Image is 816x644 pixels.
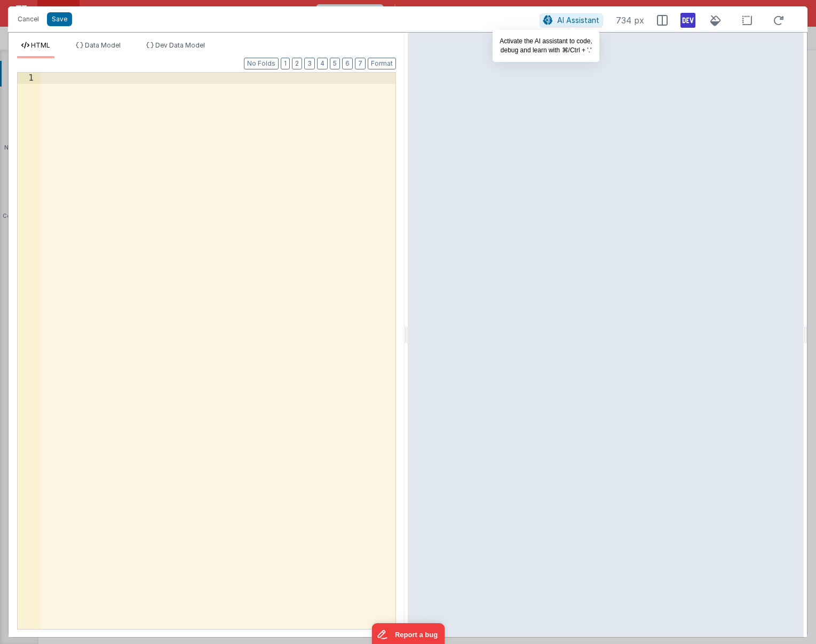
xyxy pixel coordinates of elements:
span: 734 px [616,14,644,27]
button: Cancel [12,12,44,27]
button: 4 [317,58,328,69]
span: Dev Data Model [155,41,205,49]
button: 6 [342,58,353,69]
button: 3 [304,58,315,69]
button: No Folds [244,58,279,69]
span: HTML [31,41,50,49]
button: 5 [330,58,340,69]
button: 7 [355,58,366,69]
span: Data Model [85,41,121,49]
button: 1 [281,58,290,69]
div: Activate the AI assistant to code, debug and learn with ⌘/Ctrl + '.' [493,30,599,62]
button: AI Assistant [540,13,603,27]
div: 1 [18,73,41,84]
button: Format [368,58,396,69]
button: Save [47,12,72,26]
span: AI Assistant [557,15,599,25]
button: 2 [292,58,302,69]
